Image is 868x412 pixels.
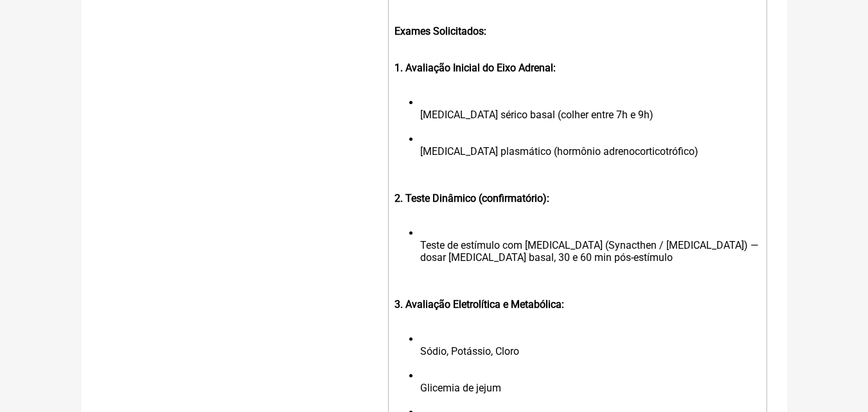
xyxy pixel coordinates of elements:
[420,133,759,170] li: [MEDICAL_DATA] plasmático (hormônio adrenocorticotrófico)
[394,25,486,37] strong: Exames Solicitados:
[394,62,556,74] strong: 1. Avaliação Inicial do Eixo Adrenal:
[420,333,759,370] li: Sódio, Potássio, Cloro
[420,227,759,276] li: Teste de estímulo com [MEDICAL_DATA] (Synacthen / [MEDICAL_DATA]) — dosar [MEDICAL_DATA] basal, 3...
[420,370,759,406] li: Glicemia de jejum
[394,192,549,204] strong: 2. Teste Dinâmico (confirmatório):
[420,96,759,133] li: [MEDICAL_DATA] sérico basal (colher entre 7h e 9h)
[394,298,564,310] strong: 3. Avaliação Eletrolítica e Metabólica:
